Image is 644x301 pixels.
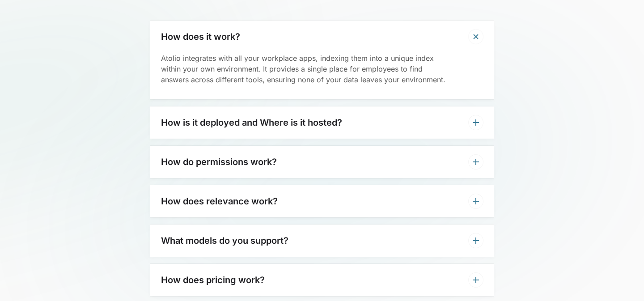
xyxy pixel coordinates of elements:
[161,196,278,207] h3: How does relevance work?
[161,157,277,167] h3: How do permissions work?
[599,258,644,301] iframe: Chat Widget
[161,235,288,246] h3: What models do you support?
[161,275,265,285] h3: How does pricing work?
[161,117,342,128] h3: How is it deployed and Where is it hosted?
[161,53,483,85] p: Atolio integrates with all your workplace apps, indexing them into a unique index within your own...
[161,31,240,42] h3: How does it work?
